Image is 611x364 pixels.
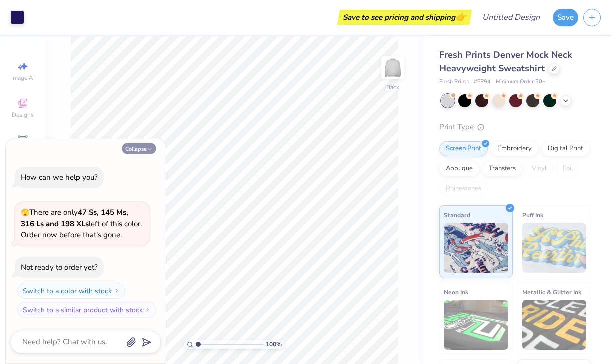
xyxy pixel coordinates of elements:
[522,300,587,350] img: Metallic & Glitter Ink
[444,300,508,350] img: Neon Ink
[525,161,553,176] div: Vinyl
[21,207,128,229] strong: 47 Ss, 145 Ms, 316 Ls and 198 XLs
[21,208,29,217] span: 🫣
[21,207,142,240] span: There are only left of this color. Order now before that's gone.
[122,143,156,154] button: Collapse
[11,74,35,82] span: Image AI
[439,181,488,196] div: Rhinestones
[383,58,403,78] img: Back
[522,210,543,220] span: Puff Ink
[439,141,488,156] div: Screen Print
[556,161,580,176] div: Foil
[21,262,98,272] div: Not ready to order yet?
[439,49,572,74] span: Fresh Prints Denver Mock Neck Heavyweight Sweatshirt
[444,210,470,220] span: Standard
[444,287,468,297] span: Neon Ink
[145,307,151,313] img: Switch to a similar product with stock
[455,11,466,23] span: 👉
[522,287,581,297] span: Metallic & Glitter Ink
[474,78,491,86] span: # FP94
[340,10,469,25] div: Save to see pricing and shipping
[474,7,548,27] input: Untitled Design
[496,78,546,86] span: Minimum Order: 50 +
[439,78,469,86] span: Fresh Prints
[266,340,282,349] span: 100 %
[12,111,34,119] span: Designs
[21,172,98,182] div: How can we help you?
[439,161,479,176] div: Applique
[114,288,120,294] img: Switch to a color with stock
[553,9,578,26] button: Save
[17,283,125,299] button: Switch to a color with stock
[522,223,587,273] img: Puff Ink
[541,141,590,156] div: Digital Print
[444,223,508,273] img: Standard
[439,121,591,133] div: Print Type
[386,83,399,92] div: Back
[482,161,522,176] div: Transfers
[491,141,538,156] div: Embroidery
[17,302,156,318] button: Switch to a similar product with stock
